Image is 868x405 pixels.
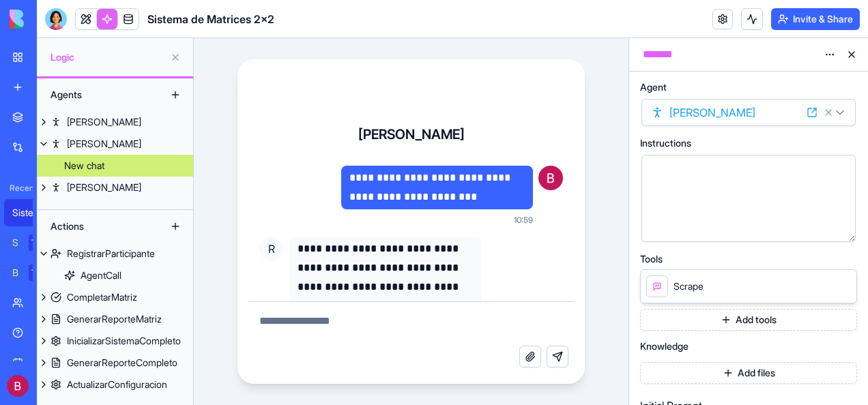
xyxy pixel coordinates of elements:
[10,10,94,29] img: logo
[538,166,563,190] img: ACg8ocISMEiQCLcJ71frT0EY_71VzGzDgFW27OOKDRUYqcdF0T-PMQ=s96-c
[37,133,193,155] a: [PERSON_NAME]
[147,11,274,27] h1: Sistema de Matrices 2x2
[4,229,59,256] a: Social Media Content GeneratorTRY
[67,115,141,129] div: [PERSON_NAME]
[37,330,193,352] a: InicializarSistemaCompleto
[37,286,193,308] a: CompletarMatriz
[37,374,193,395] a: ActualizarConfiguracion
[37,155,193,177] a: New chat
[37,111,193,133] a: [PERSON_NAME]
[640,342,689,351] span: Knowledge
[37,352,193,374] a: GenerarReporteCompleto
[37,308,193,330] a: GenerarReporteMatriz
[259,237,284,261] span: R
[674,280,704,293] span: Scrape
[67,334,181,348] div: InicializarSistemaCompleto
[44,84,153,106] div: Agents
[12,266,19,280] div: Blog Generation Pro
[67,356,177,370] div: GenerarReporteCompleto
[67,137,141,151] div: [PERSON_NAME]
[640,254,663,264] span: Tools
[67,290,137,304] div: CompletarMatriz
[640,138,691,148] span: Instructions
[12,206,50,220] div: Sistema de Matrices 2x2
[64,159,104,172] div: New chat
[67,312,162,326] div: GenerarReporteMatriz
[640,82,667,92] span: Agent
[67,378,167,391] div: ActualizarConfiguracion
[771,8,860,30] button: Invite & Share
[4,183,33,194] span: Recent
[358,125,465,144] h4: [PERSON_NAME]
[37,265,193,286] a: AgentCall
[50,50,164,64] span: Logic
[514,215,533,226] span: 10:59
[4,199,59,226] a: Sistema de Matrices 2x2
[640,362,857,384] button: Add files
[29,265,50,281] div: TRY
[29,235,50,251] div: TRY
[37,177,193,198] a: [PERSON_NAME]
[44,215,153,237] div: Actions
[640,309,857,331] button: Add tools
[7,375,29,397] img: ACg8ocISMEiQCLcJ71frT0EY_71VzGzDgFW27OOKDRUYqcdF0T-PMQ=s96-c
[67,181,141,194] div: [PERSON_NAME]
[81,269,121,282] div: AgentCall
[4,259,59,286] a: Blog Generation ProTRY
[37,243,193,265] a: RegistrarParticipante
[12,236,19,250] div: Social Media Content Generator
[67,247,155,260] div: RegistrarParticipante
